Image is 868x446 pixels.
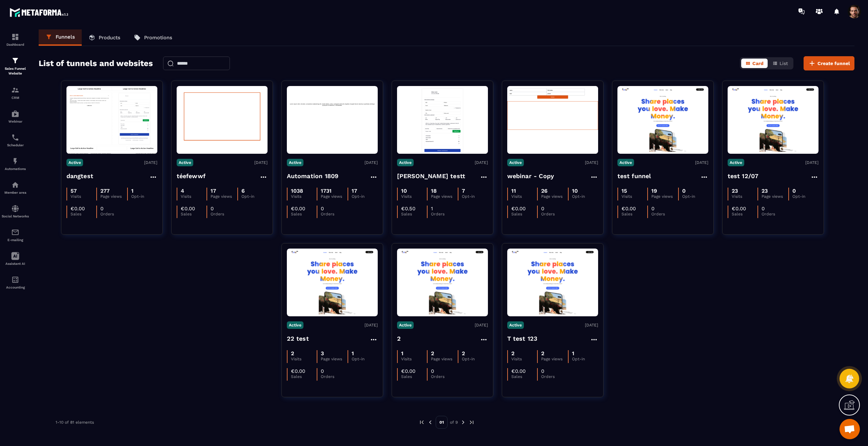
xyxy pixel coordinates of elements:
[732,194,757,199] p: Visits
[177,171,206,181] h4: téefewwf
[732,206,746,212] p: €0.00
[2,238,29,242] p: E-mailing
[2,214,29,218] p: Social Networks
[2,96,29,100] p: CRM
[507,334,538,343] h4: T test 123
[507,171,554,181] h4: webinar - Copy
[401,368,415,374] p: €0.00
[585,160,598,165] p: [DATE]
[321,212,347,216] p: Orders
[39,57,153,70] h2: List of tunnels and websites
[585,323,598,327] p: [DATE]
[2,199,29,223] a: social-networksocial-networkSocial Networks
[732,188,738,194] p: 23
[100,206,103,212] p: 0
[511,350,514,357] p: 2
[511,357,537,361] p: Visits
[460,419,466,425] img: next
[177,159,193,166] p: Active
[2,143,29,147] p: Scheduler
[2,51,29,81] a: formationformationSales Funnel Website
[572,350,574,357] p: 1
[66,171,94,181] h4: dangtest
[144,160,157,165] p: [DATE]
[287,334,309,343] h4: 22 test
[682,188,686,194] p: 0
[462,350,465,357] p: 2
[401,206,415,212] p: €0.50
[287,321,303,329] p: Active
[401,194,427,199] p: Visits
[291,212,317,216] p: Sales
[741,59,768,68] button: Card
[127,29,179,46] a: Promotions
[71,212,96,216] p: Sales
[352,194,377,199] p: Opt-in
[181,212,206,216] p: Sales
[2,28,29,51] a: formationformationDashboard
[762,188,768,194] p: 23
[572,357,598,361] p: Opt-in
[401,374,427,379] p: Sales
[752,61,764,66] span: Card
[211,206,214,212] p: 0
[728,171,759,181] h4: test 12/07
[2,152,29,176] a: automationsautomationsAutomations
[11,57,19,65] img: formation
[622,206,636,212] p: €0.00
[364,160,378,165] p: [DATE]
[71,206,85,212] p: €0.00
[291,350,294,357] p: 2
[617,159,634,166] p: Active
[397,86,488,154] img: image
[2,271,29,294] a: accountantaccountantAccounting
[321,194,348,199] p: Page views
[780,61,788,66] span: List
[2,43,29,46] p: Dashboard
[792,194,818,199] p: Opt-in
[2,191,29,194] p: Member area
[99,35,120,41] p: Products
[131,194,157,199] p: Opt-in
[419,419,425,425] img: prev
[507,321,524,329] p: Active
[475,323,488,327] p: [DATE]
[144,35,172,41] p: Promotions
[768,59,792,68] button: List
[100,212,126,216] p: Orders
[651,188,657,194] p: 19
[507,251,598,315] img: image
[401,357,427,361] p: Visits
[71,194,96,199] p: Visits
[462,194,488,199] p: Opt-in
[56,34,75,40] p: Funnels
[511,368,526,374] p: €0.00
[622,188,627,194] p: 15
[11,33,19,41] img: formation
[2,81,29,105] a: formationformationCRM
[805,160,818,165] p: [DATE]
[321,368,324,374] p: 0
[241,194,267,199] p: Opt-in
[56,420,94,425] p: 1-10 of 81 elements
[211,188,216,194] p: 17
[762,194,788,199] p: Page views
[321,350,324,357] p: 3
[617,88,708,152] img: image
[11,228,19,236] img: email
[11,181,19,189] img: automations
[431,350,434,357] p: 2
[11,110,19,118] img: automations
[287,159,303,166] p: Active
[728,88,818,152] img: image
[431,374,457,379] p: Orders
[431,212,457,216] p: Orders
[321,357,348,361] p: Page views
[431,368,434,374] p: 0
[2,247,29,271] a: Assistant AI
[462,357,488,361] p: Opt-in
[541,212,567,216] p: Orders
[11,157,19,165] img: automations
[66,86,157,154] img: image
[541,357,568,361] p: Page views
